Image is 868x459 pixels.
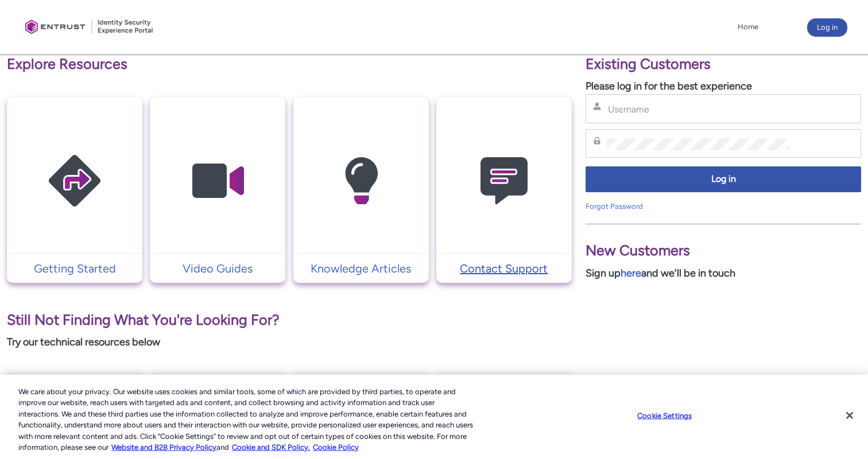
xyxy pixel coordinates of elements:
p: Existing Customers [586,53,861,75]
a: Cookie and SDK Policy. [232,443,310,452]
a: Video Guides [150,260,285,277]
a: Home [735,18,761,36]
div: We care about your privacy. Our website uses cookies and similar tools, some of which are provide... [18,386,478,453]
p: Explore Resources [7,53,572,75]
a: Forgot Password [586,202,643,211]
p: Still Not Finding What You're Looking For? [7,309,572,331]
a: Knowledge Articles [293,260,429,277]
img: Getting Started [20,119,129,243]
img: Knowledge Articles [307,119,416,243]
p: Knowledge Articles [299,260,423,277]
button: Log in [807,18,847,37]
p: Video Guides [156,260,280,277]
p: Contact Support [442,260,566,277]
a: More information about our cookie policy., opens in a new tab [111,443,216,452]
button: Log in [586,166,861,192]
p: Sign up and we'll be in touch [586,266,861,281]
p: Please log in for the best experience [586,79,861,94]
img: Contact Support [449,119,559,243]
a: here [621,267,641,279]
p: Getting Started [13,260,137,277]
input: Username [607,103,789,115]
button: Cookie Settings [629,404,700,427]
a: Contact Support [436,260,572,277]
p: New Customers [586,240,861,262]
span: Log in [593,173,854,186]
a: Cookie Policy [313,443,359,452]
button: Close [837,403,862,428]
p: Try our technical resources below [7,334,572,350]
img: Video Guides [163,119,272,243]
a: Getting Started [7,260,142,277]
